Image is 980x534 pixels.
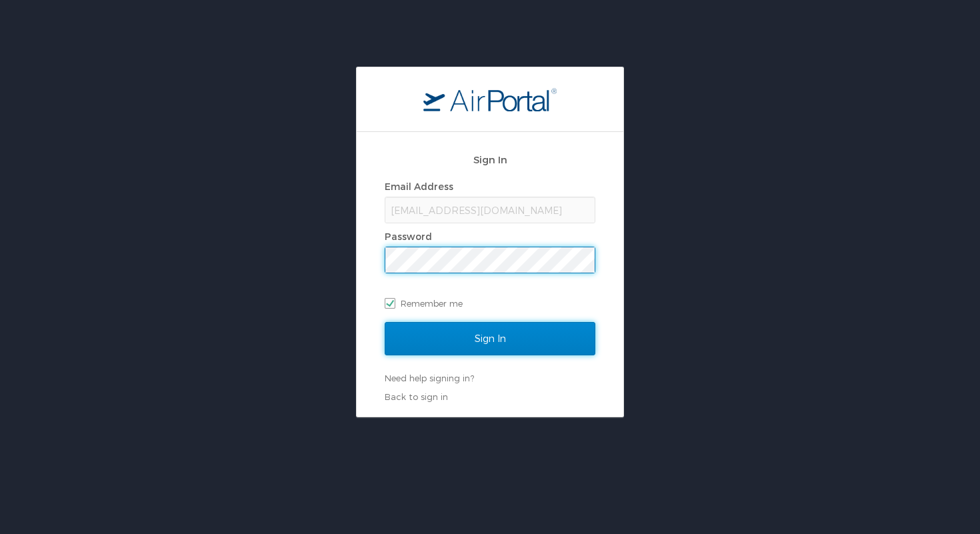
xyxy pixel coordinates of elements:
[385,181,453,192] label: Email Address
[385,373,474,383] a: Need help signing in?
[423,87,557,111] img: logo
[385,293,595,313] label: Remember me
[385,391,448,402] a: Back to sign in
[385,152,595,167] h2: Sign In
[385,231,432,242] label: Password
[385,322,595,355] input: Sign In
